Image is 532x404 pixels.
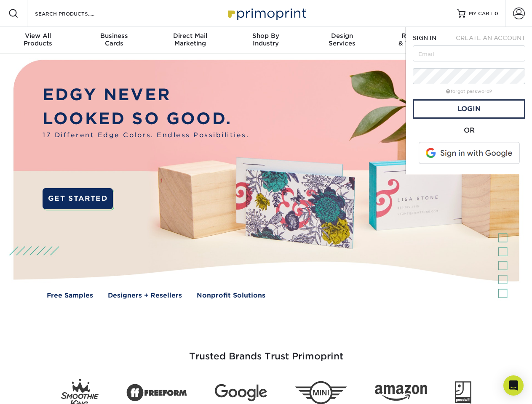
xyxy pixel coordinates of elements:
span: SIGN IN [413,35,436,41]
a: Direct MailMarketing [152,27,228,54]
iframe: Google Customer Reviews [2,378,72,401]
img: Google [215,384,267,401]
a: Resources& Templates [380,27,456,54]
input: SEARCH PRODUCTS..... [34,8,116,19]
img: Primoprint [224,4,308,22]
span: Resources [380,32,456,40]
p: LOOKED SO GOOD. [43,107,249,131]
a: Free Samples [47,291,93,300]
div: & Templates [380,32,456,47]
input: Email [413,45,525,61]
div: Cards [76,32,152,47]
a: Login [413,99,525,119]
a: forgot password? [446,89,492,94]
div: Marketing [152,32,228,47]
span: Design [304,32,380,40]
a: Designers + Resellers [108,291,182,300]
div: Industry [228,32,304,47]
div: Services [304,32,380,47]
img: Amazon [375,385,427,401]
span: Direct Mail [152,32,228,40]
span: 0 [495,11,498,16]
span: MY CART [469,10,493,17]
a: Nonprofit Solutions [197,291,265,300]
span: Business [76,32,152,40]
span: CREATE AN ACCOUNT [456,35,525,41]
a: GET STARTED [43,188,113,209]
p: EDGY NEVER [43,83,249,107]
div: Open Intercom Messenger [503,375,524,396]
div: OR [413,125,525,136]
a: DesignServices [304,27,380,54]
img: Goodwill [455,381,471,404]
span: Shop By [228,32,304,40]
span: 17 Different Edge Colors. Endless Possibilities. [43,130,249,140]
a: Shop ByIndustry [228,27,304,54]
h3: Trusted Brands Trust Primoprint [20,331,513,372]
a: BusinessCards [76,27,152,54]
